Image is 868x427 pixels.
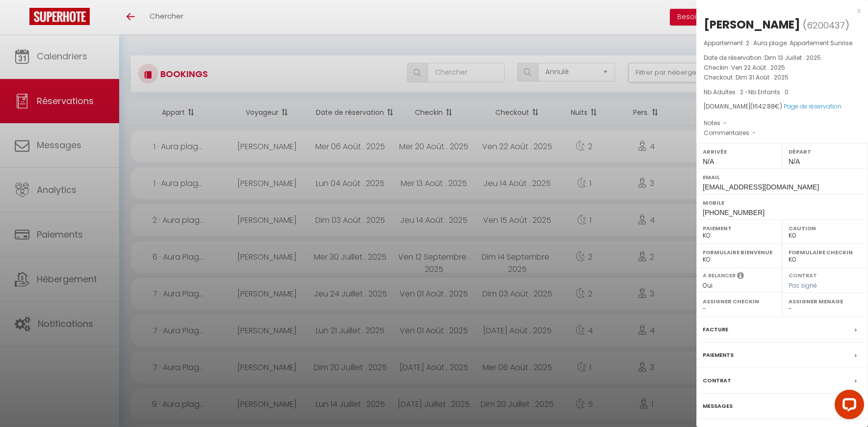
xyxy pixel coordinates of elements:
[703,247,776,257] label: Formulaire Bienvenue
[752,129,756,137] span: -
[748,88,789,96] span: Nb Enfants : 0
[704,102,861,111] div: [DOMAIN_NAME]
[703,198,862,208] label: Mobile
[704,53,861,63] p: Date de réservation :
[704,63,861,73] p: Checkin :
[789,147,862,157] label: Départ
[789,158,800,165] span: N/A
[703,158,714,165] span: N/A
[789,296,862,306] label: Assigner Menage
[750,102,782,110] span: ( €)
[731,63,785,72] span: Ven 22 Août . 2025
[753,102,775,110] span: 1642.88
[703,209,765,216] span: [PHONE_NUMBER]
[696,5,861,17] div: x
[704,38,861,48] p: Appartement :
[704,128,861,138] p: Commentaires :
[765,53,821,62] span: Dim 13 Juillet . 2025
[704,17,800,32] div: [PERSON_NAME]
[789,281,817,290] span: Pas signé
[703,401,733,411] label: Messages
[703,183,819,191] span: [EMAIL_ADDRESS][DOMAIN_NAME]
[703,324,728,335] label: Facture
[803,18,849,32] span: ( )
[736,73,789,81] span: Dim 31 Août . 2025
[703,375,731,386] label: Contrat
[704,118,861,128] p: Notes :
[703,350,734,360] label: Paiements
[807,19,845,31] span: 6200437
[789,247,862,257] label: Formulaire Checkin
[703,172,862,182] label: Email
[703,147,776,157] label: Arrivée
[827,386,868,427] iframe: LiveChat chat widget
[703,223,776,233] label: Paiement
[737,271,744,282] i: Sélectionner OUI si vous souhaiter envoyer les séquences de messages post-checkout
[789,223,862,233] label: Caution
[703,296,776,306] label: Assigner Checkin
[746,39,852,47] span: 2 · Aura plage: Appartement Sunrise
[784,102,842,110] a: Page de réservation
[723,119,727,127] span: -
[703,271,736,280] label: A relancer
[704,73,861,82] p: Checkout :
[704,88,789,96] span: Nb Adultes : 2 -
[789,271,817,278] label: Contrat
